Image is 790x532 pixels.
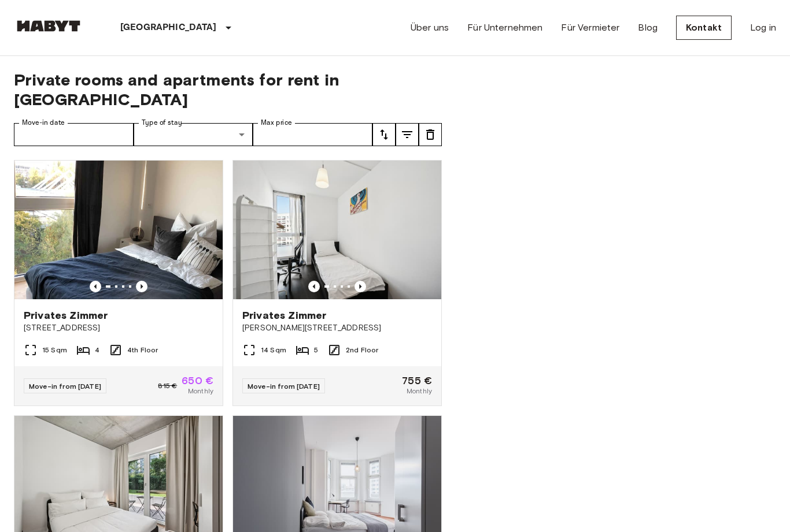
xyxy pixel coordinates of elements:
a: Für Unternehmen [467,21,542,35]
button: tune [419,123,442,146]
span: Monthly [188,386,213,396]
span: Move-in from [DATE] [248,382,320,390]
span: 4th Floor [127,345,158,355]
a: Für Vermieter [561,21,619,35]
button: tune [372,123,396,146]
button: Previous image [90,281,101,292]
span: Privates Zimmer [242,308,326,322]
label: Type of stay [142,118,182,128]
button: Previous image [308,281,320,292]
label: Move-in date [22,118,65,128]
span: 2nd Floor [346,345,378,355]
span: Move-in from [DATE] [29,382,101,390]
a: Log in [750,21,776,35]
span: 650 € [182,375,213,386]
span: 5 [314,345,318,355]
button: Previous image [136,281,147,292]
input: Choose date [14,123,134,146]
a: Kontakt [676,16,732,40]
span: 14 Sqm [261,345,286,355]
a: Über uns [411,21,449,35]
span: [STREET_ADDRESS] [24,322,213,334]
p: [GEOGRAPHIC_DATA] [120,21,217,35]
img: Habyt [14,20,83,32]
button: Previous image [355,281,366,292]
button: tune [396,123,419,146]
span: 815 € [158,381,177,391]
img: Marketing picture of unit DE-01-302-006-05 [233,161,441,299]
label: Max price [261,118,292,128]
span: Privates Zimmer [24,308,108,322]
a: Marketing picture of unit DE-01-002-004-04HFPrevious imagePrevious imagePrivates Zimmer[STREET_AD... [14,160,223,406]
span: Monthly [407,386,432,396]
span: Private rooms and apartments for rent in [GEOGRAPHIC_DATA] [14,70,442,109]
span: 4 [95,345,99,355]
a: Blog [638,21,658,35]
span: [PERSON_NAME][STREET_ADDRESS] [242,322,432,334]
img: Marketing picture of unit DE-01-002-004-04HF [14,161,223,299]
span: 755 € [402,375,432,386]
a: Marketing picture of unit DE-01-302-006-05Previous imagePrevious imagePrivates Zimmer[PERSON_NAME... [232,160,442,406]
span: 15 Sqm [42,345,67,355]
